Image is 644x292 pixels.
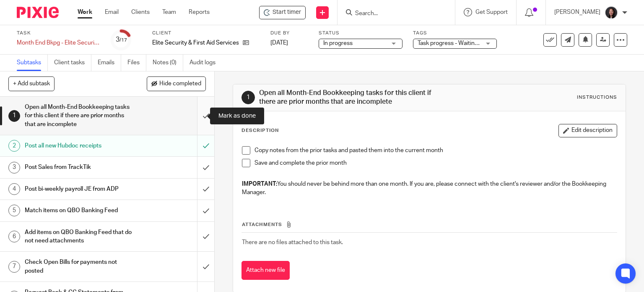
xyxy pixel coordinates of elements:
[259,6,306,19] div: Elite Security & First Aid Services Inc. - Month End Bkpg - Elite Security - July
[242,239,343,245] span: There are no files attached to this task.
[241,91,255,104] div: 1
[605,6,618,19] img: Lili%20square.jpg
[131,8,150,16] a: Clients
[254,146,617,155] p: Copy notes from the prior tasks and pasted them into the current month
[241,261,290,280] button: Attach new file
[8,110,20,122] div: 1
[25,226,134,247] h1: Add items on QBO Banking Feed that do not need attachments
[127,55,146,71] a: Files
[475,9,508,15] span: Get Support
[25,183,134,195] h1: Post bi-weekly payroll JE from ADP
[17,55,48,71] a: Subtasks
[152,39,239,47] p: Elite Security & First Aid Services Inc.
[17,30,101,37] label: Task
[273,8,301,17] span: Start timer
[259,89,447,107] h1: Open all Month-End Bookkeeping tasks for this client if there are prior months that are incomplete
[159,81,201,87] span: Hide completed
[17,39,101,47] div: Month End Bkpg - Elite Security - July
[119,38,127,42] small: /17
[8,140,20,152] div: 2
[577,94,617,101] div: Instructions
[8,231,20,242] div: 6
[78,8,92,16] a: Work
[418,40,538,46] span: Task progress - Waiting for client response + 2
[558,124,617,137] button: Edit description
[25,161,134,174] h1: Post Sales from TrackTik
[554,8,600,16] p: [PERSON_NAME]
[17,7,59,18] img: Pixie
[153,55,183,71] a: Notes (0)
[8,162,20,174] div: 3
[242,222,282,227] span: Attachments
[241,127,279,134] p: Description
[25,204,134,217] h1: Match items on QBO Banking Feed
[162,8,176,16] a: Team
[190,55,222,71] a: Audit logs
[8,76,55,91] button: + Add subtask
[8,205,20,216] div: 5
[25,256,134,277] h1: Check Open Bills for payments not posted
[242,181,277,187] strong: IMPORTANT:
[105,8,119,16] a: Email
[147,76,206,91] button: Hide completed
[98,55,121,71] a: Emails
[323,40,353,46] span: In progress
[189,8,210,16] a: Reports
[270,40,288,46] span: [DATE]
[152,30,260,37] label: Client
[319,30,402,37] label: Status
[25,101,134,131] h1: Open all Month-End Bookkeeping tasks for this client if there are prior months that are incomplete
[242,180,617,197] p: You should never be behind more than one month. If you are, please connect with the client's revi...
[8,261,20,273] div: 7
[116,35,127,45] div: 3
[354,10,430,18] input: Search
[413,30,497,37] label: Tags
[270,30,308,37] label: Due by
[254,159,617,167] p: Save and complete the prior month
[54,55,91,71] a: Client tasks
[8,183,20,195] div: 4
[25,139,134,152] h1: Post all new Hubdoc receipts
